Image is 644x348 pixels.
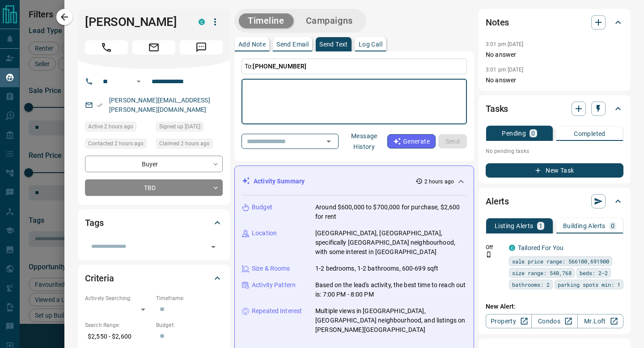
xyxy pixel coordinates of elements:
[252,280,296,290] p: Activity Pattern
[531,314,577,328] a: Condos
[518,244,563,251] a: Tailored For You
[486,41,524,47] p: 3:01 pm [DATE]
[486,314,532,328] a: Property
[359,41,382,47] p: Log Call
[85,122,152,134] div: Mon Sep 15 2025
[315,306,466,335] p: Multiple views in [GEOGRAPHIC_DATA], [GEOGRAPHIC_DATA] neighbourhood, and listings on [PERSON_NAM...
[512,268,572,277] span: size range: 540,768
[254,177,305,186] p: Activity Summary
[577,314,623,328] a: Mr.Loft
[85,156,223,172] div: Buyer
[563,223,606,229] p: Building Alerts
[531,130,535,136] p: 0
[85,216,103,230] h2: Tags
[85,294,152,302] p: Actively Searching:
[159,139,210,148] span: Claimed 2 hours ago
[486,194,509,208] h2: Alerts
[242,173,466,190] div: Activity Summary2 hours ago
[486,144,623,158] p: No pending tasks
[486,251,492,258] svg: Push Notification Only
[252,203,272,212] p: Budget
[486,243,504,251] p: Off
[133,76,144,87] button: Open
[85,267,223,289] div: Criteria
[252,264,290,273] p: Size & Rooms
[156,321,223,329] p: Budget:
[207,241,220,253] button: Open
[109,97,210,113] a: [PERSON_NAME][EMAIL_ADDRESS][PERSON_NAME][DOMAIN_NAME]
[580,268,608,277] span: beds: 2-2
[486,67,524,73] p: 3:01 pm [DATE]
[199,19,205,25] div: condos.ca
[315,229,466,257] p: [GEOGRAPHIC_DATA], [GEOGRAPHIC_DATA], specifically [GEOGRAPHIC_DATA] neighbourhood, with some int...
[180,40,223,55] span: Message
[486,50,623,59] p: No answer
[252,306,302,316] p: Repeated Interest
[297,13,362,28] button: Campaigns
[341,129,387,154] button: Message History
[486,76,623,85] p: No answer
[156,294,223,302] p: Timeframe:
[486,15,509,30] h2: Notes
[252,229,277,238] p: Location
[319,41,348,47] p: Send Text
[558,280,620,289] span: parking spots min: 1
[156,122,223,134] div: Sat Aug 02 2025
[486,12,623,33] div: Notes
[85,212,223,233] div: Tags
[276,41,309,47] p: Send Email
[241,59,467,74] p: To:
[574,131,606,137] p: Completed
[495,223,534,229] p: Listing Alerts
[611,223,614,229] p: 0
[486,163,623,178] button: New Task
[253,63,306,70] span: [PHONE_NUMBER]
[486,191,623,212] div: Alerts
[159,122,200,131] span: Signed up [DATE]
[424,178,454,186] p: 2 hours ago
[85,179,223,196] div: TBD
[315,280,466,299] p: Based on the lead's activity, the best time to reach out is: 7:00 PM - 8:00 PM
[486,102,508,116] h2: Tasks
[239,13,293,28] button: Timeline
[85,329,152,344] p: $2,550 - $2,600
[387,134,436,149] button: Generate
[132,40,175,55] span: Email
[512,257,609,266] span: sale price range: 566100,691900
[322,135,335,148] button: Open
[486,98,623,119] div: Tasks
[539,223,542,229] p: 1
[85,321,152,329] p: Search Range:
[315,264,438,273] p: 1-2 bedrooms, 1-2 bathrooms, 600-699 sqft
[315,203,466,221] p: Around $600,000 to $700,000 for purchase, $2,600 for rent
[156,139,223,151] div: Mon Sep 15 2025
[509,245,515,251] div: condos.ca
[502,130,526,136] p: Pending
[486,302,623,311] p: New Alert:
[85,271,114,285] h2: Criteria
[512,280,550,289] span: bathrooms: 2
[85,40,128,55] span: Call
[85,15,185,29] h1: [PERSON_NAME]
[88,122,133,131] span: Active 2 hours ago
[88,139,144,148] span: Contacted 2 hours ago
[238,41,266,47] p: Add Note
[97,102,103,108] svg: Email Verified
[85,139,152,151] div: Mon Sep 15 2025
